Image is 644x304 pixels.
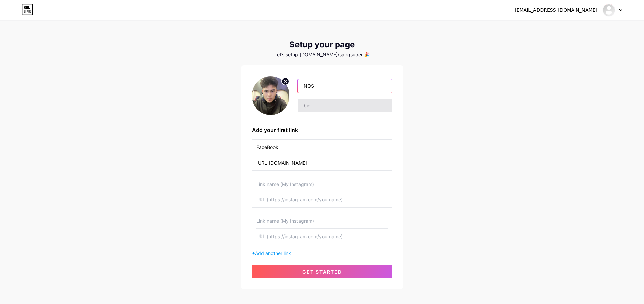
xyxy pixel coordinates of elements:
[256,155,388,170] input: URL (https://instagram.com/yourname)
[298,79,392,93] input: Your name
[302,269,342,275] span: get started
[256,229,388,244] input: URL (https://instagram.com/yourname)
[515,7,597,14] div: [EMAIL_ADDRESS][DOMAIN_NAME]
[256,192,388,207] input: URL (https://instagram.com/yourname)
[256,213,388,228] input: Link name (My Instagram)
[256,176,388,192] input: Link name (My Instagram)
[252,250,392,257] div: +
[252,126,392,134] div: Add your first link
[241,52,403,57] div: Let’s setup [DOMAIN_NAME]/sangsuper 🎉
[252,76,290,115] img: profile pic
[252,265,392,278] button: get started
[298,99,392,112] input: bio
[241,40,403,49] div: Setup your page
[256,140,388,155] input: Link name (My Instagram)
[602,4,615,17] img: Nguyễn Quang Sáng
[255,250,291,256] span: Add another link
